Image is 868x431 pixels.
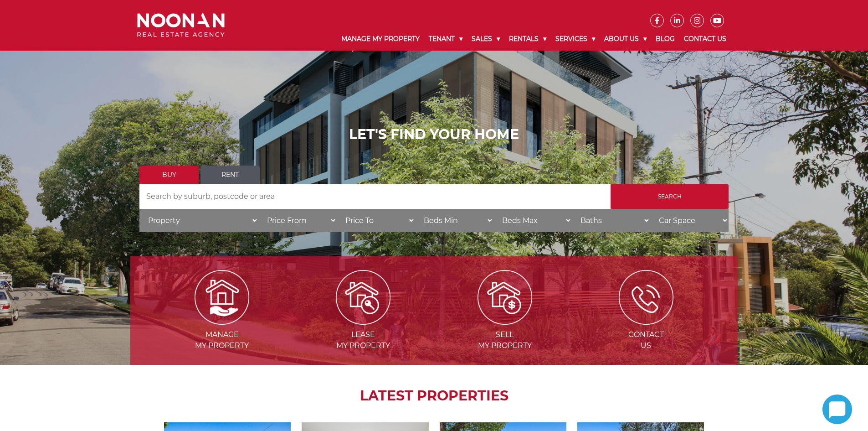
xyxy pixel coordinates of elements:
[551,27,600,51] a: Services
[336,270,390,325] img: Lease my property
[467,27,504,51] a: Sales
[139,126,729,143] h1: LET'S FIND YOUR HOME
[195,270,249,325] img: Manage my Property
[576,329,716,351] span: Contact Us
[504,27,551,51] a: Rentals
[424,27,467,51] a: Tenant
[576,292,716,350] a: ContactUs
[619,270,673,325] img: ICONS
[435,292,575,350] a: Sellmy Property
[611,184,729,209] input: Search
[139,184,611,209] input: Search by suburb, postcode or area
[435,329,575,351] span: Sell my Property
[137,13,225,37] img: Noonan Real Estate Agency
[200,166,260,184] a: Rent
[293,329,433,351] span: Lease my Property
[139,166,199,184] a: Buy
[152,292,292,350] a: Managemy Property
[600,27,651,51] a: About Us
[679,27,731,51] a: Contact Us
[651,27,679,51] a: Blog
[337,27,424,51] a: Manage My Property
[152,329,292,351] span: Manage my Property
[293,292,433,350] a: Leasemy Property
[478,270,532,325] img: Sell my property
[153,388,715,404] h2: LATEST PROPERTIES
